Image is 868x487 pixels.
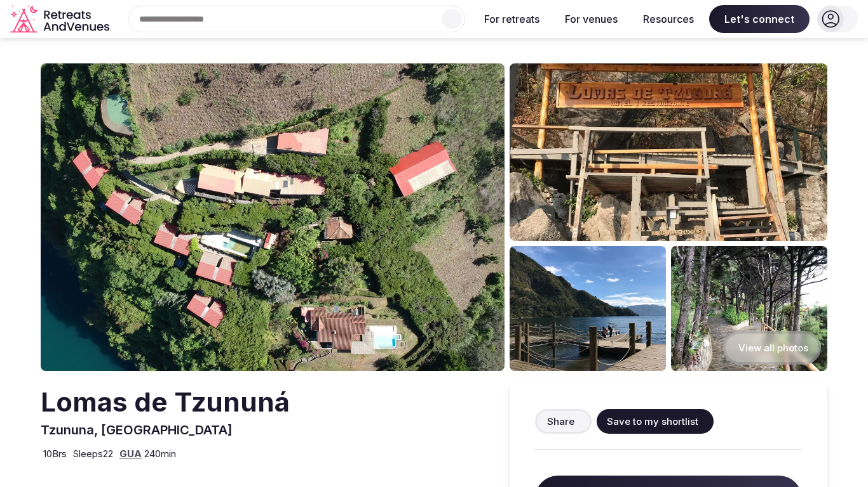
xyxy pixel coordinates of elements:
[671,246,827,371] img: Venue gallery photo
[547,415,574,428] span: Share
[10,5,112,34] svg: Retreats and Venues company logo
[144,447,176,460] span: 240 min
[474,5,550,33] button: For retreats
[119,448,142,460] a: GUA
[41,384,290,421] h2: Lomas de Tzununá
[607,415,698,428] span: Save to my shortlist
[510,63,827,241] img: Venue gallery photo
[555,5,628,33] button: For venues
[709,5,810,33] span: Let's connect
[510,246,666,371] img: Venue gallery photo
[41,63,505,371] img: Venue cover photo
[535,409,592,434] button: Share
[10,5,112,34] a: Visit the homepage
[73,447,113,460] span: Sleeps 22
[723,331,821,365] button: View all photos
[633,5,704,33] button: Resources
[43,447,67,460] span: 10 Brs
[597,409,714,434] button: Save to my shortlist
[41,422,233,438] span: Tzununa, [GEOGRAPHIC_DATA]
